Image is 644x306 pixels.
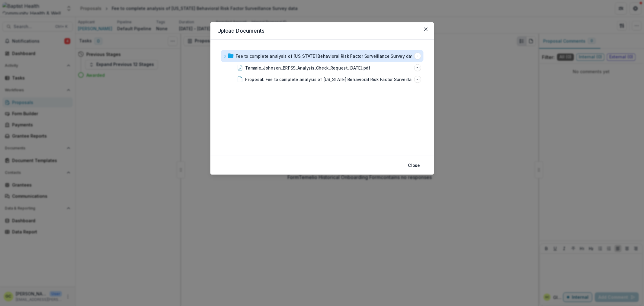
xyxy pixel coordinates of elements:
[404,161,423,170] button: Close
[221,50,423,85] div: Fee to complete analysis of [US_STATE] Behavioral Risk Factor Surveillance Survey dataFee to comp...
[414,64,421,71] button: Tammie_Johnson_BRFSS_Analysis_Check_Request_09.26.2016.pdf Options
[221,50,423,62] div: Fee to complete analysis of [US_STATE] Behavioral Risk Factor Surveillance Survey dataFee to comp...
[421,24,430,34] button: Close
[210,22,434,40] header: Upload Documents
[414,53,421,60] button: Fee to complete analysis of Florida Behavioral Risk Factor Surveillance Survey data Options
[414,76,421,83] button: Proposal: Fee to complete analysis of Florida Behavioral Risk Factor Surveillance Survey data Opt...
[221,62,423,73] div: Tammie_Johnson_BRFSS_Analysis_Check_Request_[DATE].pdfTammie_Johnson_BRFSS_Analysis_Check_Request...
[245,65,370,71] div: Tammie_Johnson_BRFSS_Analysis_Check_Request_[DATE].pdf
[245,76,437,82] div: Proposal: Fee to complete analysis of [US_STATE] Behavioral Risk Factor Surveillance Survey data
[236,53,415,59] div: Fee to complete analysis of [US_STATE] Behavioral Risk Factor Surveillance Survey data
[221,73,423,85] div: Proposal: Fee to complete analysis of [US_STATE] Behavioral Risk Factor Surveillance Survey dataP...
